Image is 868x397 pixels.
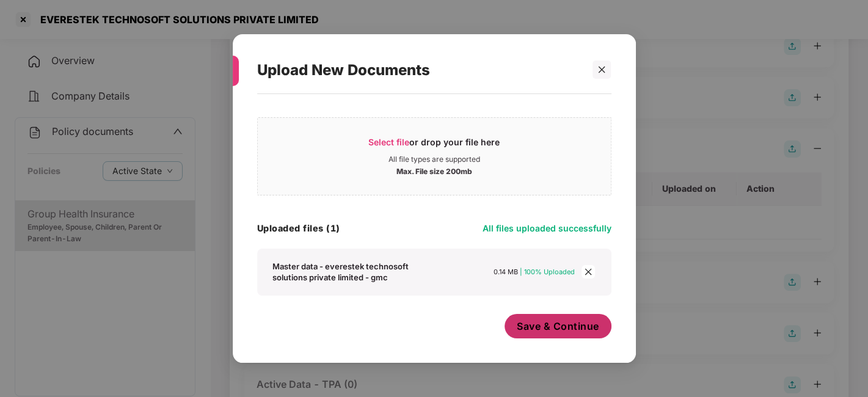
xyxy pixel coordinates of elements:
span: close [582,265,595,279]
span: close [597,65,606,74]
div: Master data - everestek technosoft solutions private limited - gmc [272,261,439,283]
div: or drop your file here [368,136,500,155]
div: Upload New Documents [257,46,582,94]
span: Save & Continue [517,319,599,333]
span: | 100% Uploaded [520,268,575,276]
div: All file types are supported [388,155,480,164]
span: Select file [368,137,409,147]
span: Select fileor drop your file hereAll file types are supportedMax. File size 200mb [258,127,611,186]
button: Save & Continue [505,314,611,338]
div: Max. File size 200mb [396,164,472,177]
span: All files uploaded successfully [483,223,611,233]
span: 0.14 MB [494,268,518,276]
h4: Uploaded files (1) [257,222,340,235]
